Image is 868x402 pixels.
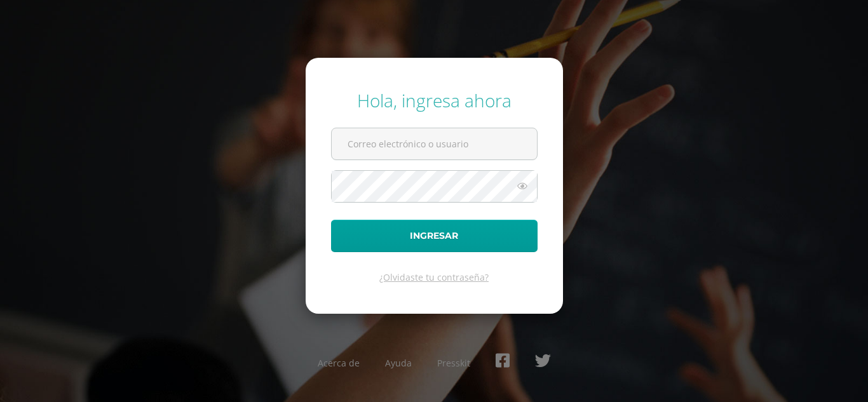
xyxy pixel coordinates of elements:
[385,357,412,369] a: Ayuda
[331,88,538,112] div: Hola, ingresa ahora
[379,271,489,283] a: ¿Olvidaste tu contraseña?
[331,220,538,252] button: Ingresar
[332,128,537,159] input: Correo electrónico o usuario
[437,357,470,369] a: Presskit
[318,357,360,369] a: Acerca de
